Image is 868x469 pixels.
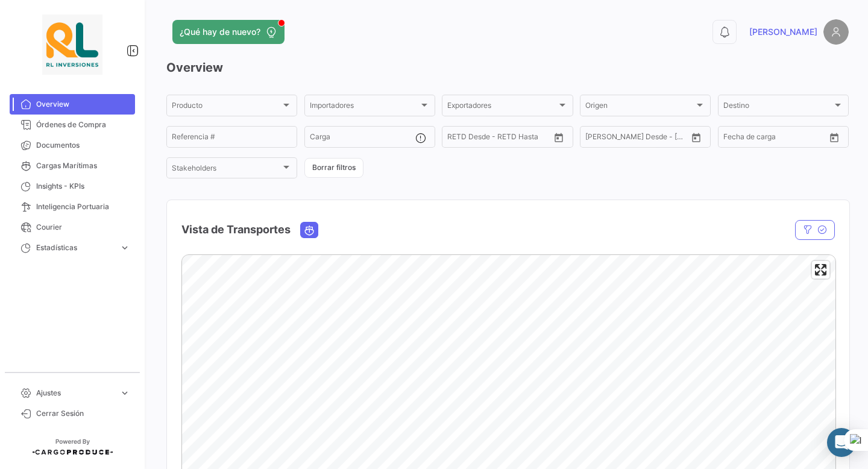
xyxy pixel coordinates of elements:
[180,26,260,38] span: ¿Qué hay de nuevo?
[447,134,469,143] input: Desde
[42,14,102,75] img: Logo+RB.png
[749,26,817,38] span: [PERSON_NAME]
[687,128,705,146] button: Open calendar
[723,134,745,143] input: Desde
[10,115,135,135] a: Órdenes de Compra
[36,408,130,419] span: Cerrar Sesión
[181,221,291,238] h4: Vista de Transportes
[310,103,419,112] span: Importadores
[585,134,607,143] input: Desde
[36,201,130,212] span: Inteligencia Portuaria
[166,59,849,76] h3: Overview
[823,19,849,45] img: placeholder-user.png
[172,20,285,44] button: ¿Qué hay de nuevo?
[172,166,281,174] span: Stakeholders
[119,242,130,253] span: expand_more
[585,103,694,112] span: Origen
[36,140,130,151] span: Documentos
[172,103,281,112] span: Producto
[36,242,115,253] span: Estadísticas
[36,160,130,171] span: Cargas Marítimas
[10,94,135,115] a: Overview
[723,103,832,112] span: Destino
[36,99,130,110] span: Overview
[36,222,130,233] span: Courier
[36,119,130,130] span: Órdenes de Compra
[10,217,135,238] a: Courier
[825,128,843,146] button: Open calendar
[827,428,856,457] div: Abrir Intercom Messenger
[119,388,130,398] span: expand_more
[36,388,115,398] span: Ajustes
[301,222,318,238] button: Ocean
[615,134,664,143] input: Hasta
[10,197,135,217] a: Inteligencia Portuaria
[550,128,568,146] button: Open calendar
[10,135,135,156] a: Documentos
[753,134,802,143] input: Hasta
[36,181,130,192] span: Insights - KPIs
[304,158,363,178] button: Borrar filtros
[10,156,135,176] a: Cargas Marítimas
[812,261,829,279] button: Enter fullscreen
[10,176,135,197] a: Insights - KPIs
[447,103,556,112] span: Exportadores
[477,134,526,143] input: Hasta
